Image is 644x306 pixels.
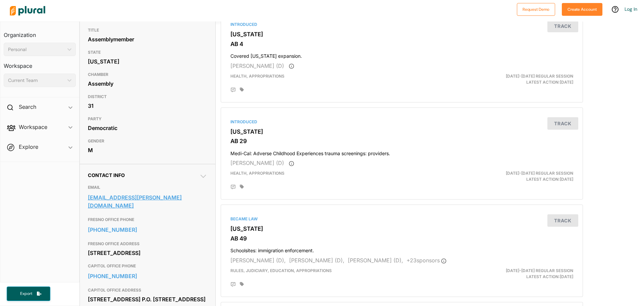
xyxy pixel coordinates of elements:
[230,268,332,273] span: Rules, Judiciary, Education, Appropriations
[230,257,286,264] span: [PERSON_NAME] (D),
[7,287,50,301] button: Export
[517,5,555,12] a: Request Demo
[88,183,207,191] h3: EMAIL
[348,257,403,264] span: [PERSON_NAME] (D),
[4,56,76,71] h3: Workspace
[88,145,207,155] div: M
[230,87,236,93] div: Add Position Statement
[547,214,578,227] button: Track
[506,268,573,273] span: [DATE]-[DATE] Regular Session
[289,257,344,264] span: [PERSON_NAME] (D),
[230,21,573,28] div: Introduced
[230,31,573,38] h3: [US_STATE]
[230,147,573,157] h4: Medi-Cal: Adverse Childhood Experiences trauma screenings: providers.
[88,123,207,133] div: Democratic
[230,225,573,232] h3: [US_STATE]
[88,137,207,145] h3: GENDER
[88,286,207,294] h3: CAPITOL OFFICE ADDRESS
[88,79,207,89] div: Assembly
[19,103,36,111] h2: Search
[88,271,207,281] a: [PHONE_NUMBER]
[88,56,207,67] div: [US_STATE]
[547,117,578,130] button: Track
[547,20,578,32] button: Track
[240,282,244,287] div: Add tags
[461,268,578,280] div: Latest Action: [DATE]
[461,73,578,85] div: Latest Action: [DATE]
[8,46,65,53] div: Personal
[240,184,244,189] div: Add tags
[506,74,573,79] span: [DATE]-[DATE] Regular Session
[88,101,207,111] div: 31
[230,41,573,47] h3: AB 4
[230,235,573,242] h3: AB 49
[230,245,573,254] h4: Schoolsites: immigration enforcement.
[230,216,573,222] div: Became Law
[88,71,207,79] h3: CHAMBER
[88,248,207,258] div: [STREET_ADDRESS]
[230,282,236,287] div: Add Position Statement
[407,257,446,264] span: + 23 sponsor s
[230,171,284,176] span: Health, Appropriations
[506,171,573,176] span: [DATE]-[DATE] Regular Session
[230,50,573,59] h4: Covered [US_STATE] expansion.
[88,192,207,211] a: [EMAIL_ADDRESS][PERSON_NAME][DOMAIN_NAME]
[88,172,125,178] span: Contact Info
[88,240,207,248] h3: FRESNO OFFICE ADDRESS
[230,184,236,190] div: Add Position Statement
[88,262,207,270] h3: CAPITOL OFFICE PHONE
[88,216,207,224] h3: FRESNO OFFICE PHONE
[230,138,573,144] h3: AB 29
[230,74,284,79] span: Health, Appropriations
[4,25,76,40] h3: Organization
[88,48,207,56] h3: STATE
[88,115,207,123] h3: PARTY
[230,160,284,166] span: [PERSON_NAME] (D)
[240,87,244,92] div: Add tags
[230,119,573,125] div: Introduced
[625,6,637,12] a: Log In
[461,170,578,182] div: Latest Action: [DATE]
[517,3,555,16] button: Request Demo
[88,93,207,101] h3: DISTRICT
[88,225,207,235] a: [PHONE_NUMBER]
[8,77,65,84] div: Current Team
[88,26,207,34] h3: TITLE
[88,34,207,44] div: Assemblymember
[562,3,602,16] button: Create Account
[230,62,284,69] span: [PERSON_NAME] (D)
[562,5,602,12] a: Create Account
[230,128,573,135] h3: [US_STATE]
[15,291,37,297] span: Export
[88,294,207,304] div: [STREET_ADDRESS] P.O. [STREET_ADDRESS]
